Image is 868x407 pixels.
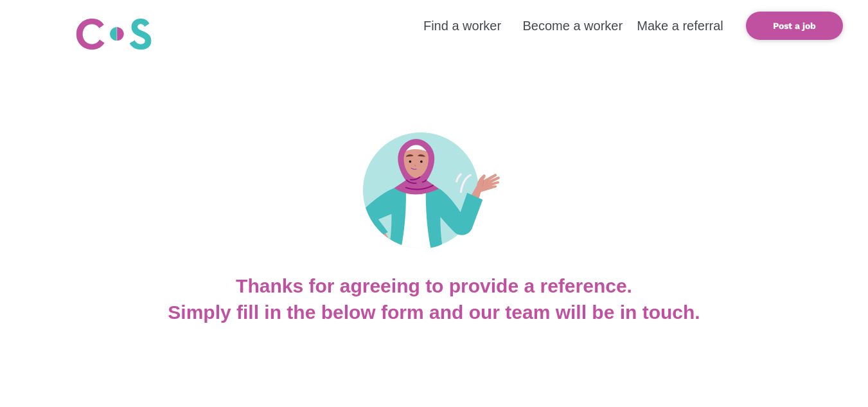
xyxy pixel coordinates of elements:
[236,275,632,296] b: Thanks for agreeing to provide a reference.
[423,19,501,33] a: Find a worker
[168,302,700,323] b: Simply fill in the below form and our team will be in touch.
[773,21,816,31] b: Post a job
[637,19,723,33] a: Make a referral
[522,19,623,33] a: Become a worker
[746,12,843,40] a: Post a job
